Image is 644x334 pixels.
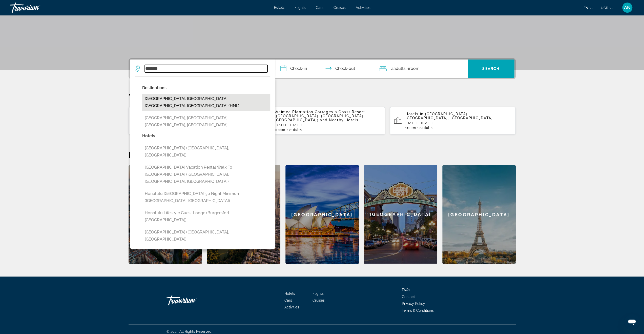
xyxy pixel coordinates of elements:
button: Hotels in [GEOGRAPHIC_DATA], [GEOGRAPHIC_DATA], [GEOGRAPHIC_DATA] (LIH)[DATE] - [DATE]1Room2Adults [129,107,254,135]
a: Flights [313,291,324,296]
button: Travelers: 2 adults, 0 children [374,60,468,78]
a: [GEOGRAPHIC_DATA] [364,165,437,264]
span: , 1 [406,65,420,72]
p: Hotels [142,132,270,140]
span: [GEOGRAPHIC_DATA], [GEOGRAPHIC_DATA], [GEOGRAPHIC_DATA] [405,112,493,120]
span: en [584,6,588,10]
span: Room [276,128,285,132]
button: Search [468,60,514,78]
span: Search [482,67,500,71]
p: Destinations [142,84,270,91]
a: Travorium [167,293,217,308]
span: 2 [420,126,433,130]
button: [GEOGRAPHIC_DATA] ([GEOGRAPHIC_DATA], [GEOGRAPHIC_DATA]) [142,227,270,244]
button: Check in and out dates [275,60,374,78]
a: FAQs [402,288,410,292]
span: 2 [391,65,406,72]
button: [GEOGRAPHIC_DATA], [GEOGRAPHIC_DATA], [GEOGRAPHIC_DATA], [GEOGRAPHIC_DATA] [142,113,270,130]
span: USD [601,6,608,10]
button: Change currency [601,4,613,12]
span: and Nearby Hotels [320,118,359,122]
span: 1 [405,126,416,130]
a: Activities [356,6,370,10]
p: [DATE] - [DATE] [275,123,381,127]
iframe: Button to launch messaging window [624,314,640,330]
span: Room [409,66,420,71]
button: [GEOGRAPHIC_DATA] Vacation Rental Walk to [GEOGRAPHIC_DATA] ([GEOGRAPHIC_DATA], [GEOGRAPHIC_DATA]... [142,163,270,186]
span: 2 [289,128,302,132]
button: Honolulu Lifestyle Guest Lodge (Burgersfort, [GEOGRAPHIC_DATA]) [142,208,270,225]
a: Cars [316,6,323,10]
span: © 2025 All Rights Reserved. [167,329,212,333]
a: Activities [284,305,299,309]
a: [GEOGRAPHIC_DATA] [285,165,359,264]
span: 1 [275,128,285,132]
a: Cruises [334,6,346,10]
a: Privacy Policy [402,302,425,306]
a: Cars [284,298,292,302]
button: Waimea Plantation Cottages a Coast Resort ([GEOGRAPHIC_DATA], [GEOGRAPHIC_DATA], [GEOGRAPHIC_DATA... [259,107,385,135]
span: Adults [422,126,433,130]
div: Search widget [130,60,514,78]
span: Adults [291,128,302,132]
h2: Featured Destinations [129,150,516,160]
span: Hotels in [405,112,424,116]
button: Hotels in [GEOGRAPHIC_DATA], [GEOGRAPHIC_DATA], [GEOGRAPHIC_DATA][DATE] - [DATE]1Room2Adults [390,107,516,135]
a: Terms & Conditions [402,308,434,312]
span: Waimea Plantation Cottages a Coast Resort ([GEOGRAPHIC_DATA], [GEOGRAPHIC_DATA], [GEOGRAPHIC_DATA]) [275,110,365,122]
span: AN [624,5,631,10]
button: Change language [584,4,593,12]
a: Hotels [274,6,284,10]
button: [GEOGRAPHIC_DATA] ([GEOGRAPHIC_DATA], [GEOGRAPHIC_DATA]) [142,143,270,160]
a: Hotels [284,291,295,296]
p: Your Recent Searches [129,92,516,102]
a: Travorium [10,1,61,14]
a: [GEOGRAPHIC_DATA] [129,165,202,264]
button: [GEOGRAPHIC_DATA], [GEOGRAPHIC_DATA], [GEOGRAPHIC_DATA], [GEOGRAPHIC_DATA] (HNL) [142,94,270,111]
button: User Menu [621,2,634,13]
a: [GEOGRAPHIC_DATA] [442,165,516,264]
a: Contact [402,295,415,299]
span: Adults [393,66,406,71]
a: Flights [295,6,306,10]
button: Honolulu [GEOGRAPHIC_DATA] 30 night minimum ([GEOGRAPHIC_DATA], [GEOGRAPHIC_DATA]) [142,189,270,206]
a: Cruises [313,298,325,302]
span: Room [407,126,416,130]
p: [DATE] - [DATE] [405,121,512,125]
